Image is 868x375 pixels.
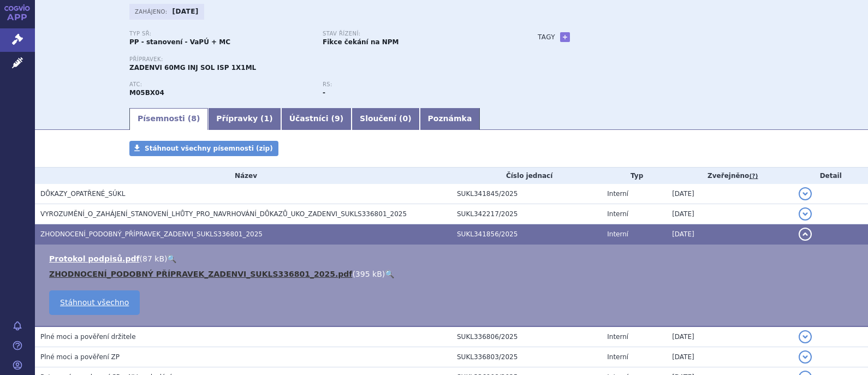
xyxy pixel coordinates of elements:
span: Interní [607,230,628,238]
a: Přípravky (1) [208,108,281,130]
td: SUKL336806/2025 [451,326,602,347]
strong: PP - stanovení - VaPÚ + MC [129,38,230,46]
th: Typ [602,168,667,184]
strong: DENOSUMAB [129,89,164,97]
span: Plné moci a pověření držitele [40,333,136,341]
h3: Tagy [538,31,555,44]
span: Zahájeno: [135,7,169,16]
button: detail [799,207,812,221]
abbr: (?) [749,172,758,180]
strong: - [323,89,325,97]
td: [DATE] [667,326,793,347]
a: Stáhnout všechny písemnosti (zip) [129,141,278,156]
th: Název [35,168,451,184]
span: DŮKAZY_OPATŘENÉ_SÚKL [40,190,125,198]
button: detail [799,228,812,241]
span: ZADENVI 60MG INJ SOL ISP 1X1ML [129,64,256,72]
span: Stáhnout všechny písemnosti (zip) [145,145,273,152]
a: + [560,32,570,42]
p: Typ SŘ: [129,31,312,37]
td: [DATE] [667,224,793,245]
p: RS: [323,81,505,88]
a: 🔍 [167,254,176,263]
a: Sloučení (0) [352,108,419,130]
a: Písemnosti (8) [129,108,208,130]
a: Protokol podpisů.pdf [49,254,140,263]
th: Detail [793,168,868,184]
span: 8 [191,114,197,123]
span: 395 kB [355,270,382,278]
a: ZHODNOCENÍ_PODOBNÝ PŘÍPRAVEK_ZADENVI_SUKLS336801_2025.pdf [49,270,352,278]
span: 87 kB [142,254,164,263]
p: Přípravek: [129,56,516,63]
td: [DATE] [667,184,793,204]
span: ZHODNOCENÍ_PODOBNÝ_PŘÍPRAVEK_ZADENVI_SUKLS336801_2025 [40,230,263,238]
li: ( ) [49,253,857,264]
span: Interní [607,333,628,341]
span: Interní [607,210,628,218]
span: Interní [607,190,628,198]
td: [DATE] [667,347,793,367]
span: 0 [402,114,408,123]
button: detail [799,350,812,364]
span: Plné moci a pověření ZP [40,353,120,361]
li: ( ) [49,269,857,279]
button: detail [799,187,812,200]
a: Stáhnout všechno [49,290,140,315]
td: SUKL341856/2025 [451,224,602,245]
p: Stav řízení: [323,31,505,37]
span: 9 [335,114,340,123]
a: Poznámka [420,108,480,130]
strong: Fikce čekání na NPM [323,38,399,46]
strong: [DATE] [173,8,199,15]
th: Zveřejněno [667,168,793,184]
span: VYROZUMĚNÍ_O_ZAHÁJENÍ_STANOVENÍ_LHŮTY_PRO_NAVRHOVÁNÍ_DŮKAZŮ_UKO_ZADENVI_SUKLS336801_2025 [40,210,407,218]
td: SUKL341845/2025 [451,184,602,204]
a: 🔍 [385,270,394,278]
th: Číslo jednací [451,168,602,184]
td: SUKL342217/2025 [451,204,602,224]
td: [DATE] [667,204,793,224]
td: SUKL336803/2025 [451,347,602,367]
button: detail [799,330,812,343]
span: Interní [607,353,628,361]
a: Účastníci (9) [281,108,352,130]
p: ATC: [129,81,312,88]
span: 1 [264,114,270,123]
